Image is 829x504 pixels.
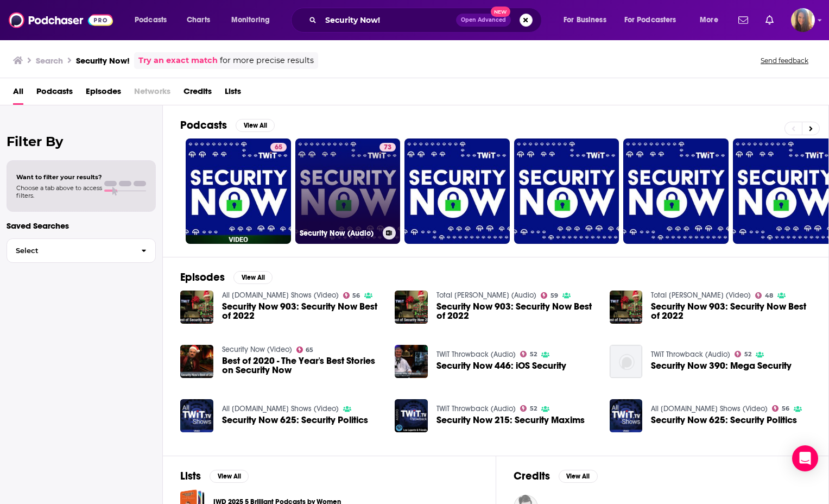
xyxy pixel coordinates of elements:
[456,14,511,27] button: Open AdvancedNew
[530,352,537,357] span: 52
[791,8,815,32] img: User Profile
[395,345,428,378] img: Security Now 446: iOS Security
[610,345,643,378] img: Security Now 390: Mega Security
[436,291,536,300] a: Total Leo (Audio)
[755,292,773,299] a: 48
[222,302,382,320] a: Security Now 903: Security Now Best of 2022
[7,220,156,231] p: Saved Searches
[520,351,537,357] a: 52
[231,12,270,28] span: Monitoring
[186,138,291,244] a: 65
[270,143,287,152] a: 65
[791,8,815,32] button: Show profile menu
[692,11,732,29] button: open menu
[222,356,382,375] a: Best of 2020 - The Year's Best Stories on Security Now
[76,55,130,66] h3: Security Now!
[556,11,620,29] button: open menu
[300,229,378,238] h3: Security Now (Audio)
[436,404,516,413] a: TWiT Throwback (Audio)
[734,11,752,29] a: Show notifications dropdown
[134,83,170,105] span: Networks
[36,83,73,105] a: Podcasts
[138,54,218,67] a: Try an exact match
[610,399,643,432] img: Security Now 625: Security Politics
[180,291,213,324] a: Security Now 903: Security Now Best of 2022
[180,399,213,432] img: Security Now 625: Security Politics
[461,17,506,23] span: Open Advanced
[222,415,368,425] a: Security Now 625: Security Politics
[187,12,210,28] span: Charts
[9,10,113,30] img: Podchaser - Follow, Share and Rate Podcasts
[700,12,718,28] span: More
[7,134,156,149] h2: Filter By
[220,54,314,67] span: for more precise results
[7,238,156,263] button: Select
[395,291,428,324] img: Security Now 903: Security Now Best of 2022
[180,270,273,284] a: EpisodesView All
[180,345,213,378] img: Best of 2020 - The Year's Best Stories on Security Now
[236,119,275,132] button: View All
[530,406,537,411] span: 52
[224,11,284,29] button: open menu
[782,406,789,411] span: 56
[222,345,292,354] a: Security Now (Video)
[610,291,643,324] img: Security Now 903: Security Now Best of 2022
[16,173,102,181] span: Want to filter your results?
[520,405,537,412] a: 52
[624,12,676,28] span: For Podcasters
[233,271,273,284] button: View All
[791,8,815,32] span: Logged in as AHartman333
[183,83,212,105] a: Credits
[296,346,314,353] a: 65
[651,404,768,413] a: All TWiT.tv Shows (Video)
[16,184,102,199] span: Choose a tab above to access filters.
[180,270,225,284] h2: Episodes
[301,8,552,33] div: Search podcasts, credits, & more...
[180,469,201,483] h2: Lists
[275,142,282,153] span: 65
[180,118,227,132] h2: Podcasts
[651,415,797,425] a: Security Now 625: Security Politics
[765,293,773,298] span: 48
[13,83,23,105] a: All
[180,469,249,483] a: ListsView All
[180,118,275,132] a: PodcastsView All
[436,361,566,370] a: Security Now 446: iOS Security
[651,361,792,370] a: Security Now 390: Mega Security
[651,350,730,359] a: TWiT Throwback (Audio)
[550,293,558,298] span: 59
[352,293,360,298] span: 56
[541,292,558,299] a: 59
[127,11,181,29] button: open menu
[617,11,692,29] button: open menu
[379,143,396,152] a: 73
[757,56,812,65] button: Send feedback
[180,11,217,29] a: Charts
[225,83,241,105] a: Lists
[514,469,550,483] h2: Credits
[564,12,606,28] span: For Business
[395,399,428,432] img: Security Now 215: Security Maxims
[761,11,778,29] a: Show notifications dropdown
[306,348,313,352] span: 65
[651,302,811,320] a: Security Now 903: Security Now Best of 2022
[436,302,597,320] a: Security Now 903: Security Now Best of 2022
[514,469,598,483] a: CreditsView All
[792,445,818,471] div: Open Intercom Messenger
